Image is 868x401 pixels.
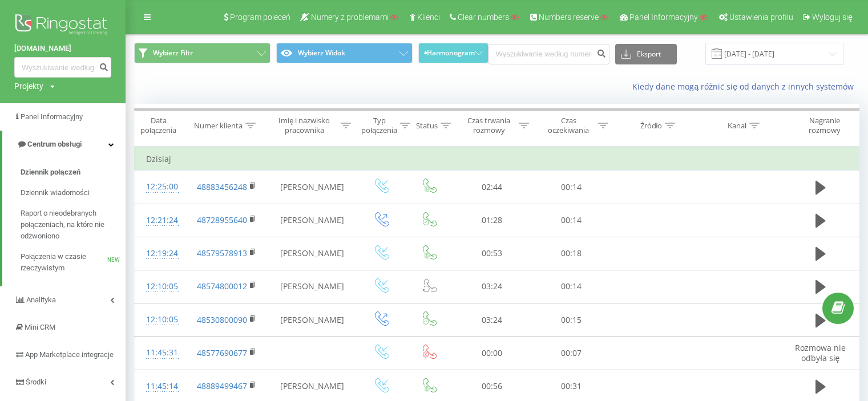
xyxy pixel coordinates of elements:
[268,270,357,303] td: [PERSON_NAME]
[452,337,531,370] td: 00:00
[268,237,357,270] td: [PERSON_NAME]
[542,116,595,135] div: Czas oczekiwania
[458,13,509,22] span: Clear numbers
[793,116,856,135] div: Nagranie rozmowy
[197,248,247,258] a: 48579578913
[14,80,43,92] div: Projekty
[146,276,174,298] div: 12:10:05
[26,295,56,304] span: Analityka
[135,148,859,171] td: Dzisiaj
[271,116,338,135] div: Imię i nazwisko pracownika
[268,204,357,237] td: [PERSON_NAME]
[452,171,531,204] td: 02:44
[531,270,611,303] td: 00:14
[146,375,174,398] div: 11:45:14
[21,112,83,121] span: Panel Informacyjny
[27,140,82,148] span: Centrum obsługi
[268,303,357,337] td: [PERSON_NAME]
[194,121,243,131] div: Numer klienta
[14,11,111,40] img: Ringostat logo
[2,131,126,158] a: Centrum obsługi
[531,204,611,237] td: 00:14
[268,171,357,204] td: [PERSON_NAME]
[417,13,440,22] span: Klienci
[728,121,746,131] div: Kanał
[230,13,290,22] span: Program poleceń
[488,44,609,64] input: Wyszukiwanie według numeru
[134,43,271,63] button: Wybierz Filtr
[452,270,531,303] td: 03:24
[21,208,120,242] span: Raport o nieodebranych połączeniach, na które nie odzwoniono
[197,181,247,192] a: 48883456248
[21,187,90,199] span: Dziennik wiadomości
[135,116,182,135] div: Data połączenia
[276,43,413,63] button: Wybierz Widok
[146,242,174,265] div: 12:19:24
[361,116,397,135] div: Typ połączenia
[197,380,247,391] a: 48889499467
[531,171,611,204] td: 00:14
[629,13,698,22] span: Panel Informacyjny
[812,13,853,22] span: Wyloguj się
[197,214,247,225] a: 48728955640
[539,13,599,22] span: Numbers reserve
[311,13,389,22] span: Numery z problemami
[21,162,126,183] a: Dziennik połączeń
[418,43,488,63] button: Harmonogram
[531,303,611,337] td: 00:15
[26,378,46,386] span: Środki
[197,347,247,358] a: 48577690677
[25,323,55,331] span: Mini CRM
[21,167,80,178] span: Dziennik połączeń
[462,116,515,135] div: Czas trwania rozmowy
[14,57,111,78] input: Wyszukiwanie według numeru
[795,342,846,363] span: Rozmowa nie odbyła się
[146,342,174,364] div: 11:45:31
[21,246,126,278] a: Połączenia w czasie rzeczywistymNEW
[153,48,193,58] span: Wybierz Filtr
[531,237,611,270] td: 00:18
[632,81,859,92] a: Kiedy dane mogą różnić się od danych z innych systemów
[729,13,793,22] span: Ustawienia profilu
[531,337,611,370] td: 00:07
[146,309,174,331] div: 12:10:05
[14,43,111,54] a: [DOMAIN_NAME]
[416,121,438,131] div: Status
[146,209,174,232] div: 12:21:24
[452,303,531,337] td: 03:24
[21,183,126,203] a: Dziennik wiadomości
[452,237,531,270] td: 00:53
[21,203,126,246] a: Raport o nieodebranych połączeniach, na które nie odzwoniono
[25,350,114,359] span: App Marketplace integracje
[146,176,174,198] div: 12:25:00
[640,121,663,131] div: Źródło
[197,314,247,325] a: 48530800090
[197,281,247,291] a: 48574800012
[21,251,107,274] span: Połączenia w czasie rzeczywistym
[452,204,531,237] td: 01:28
[427,49,475,57] span: Harmonogram
[615,44,677,64] button: Eksport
